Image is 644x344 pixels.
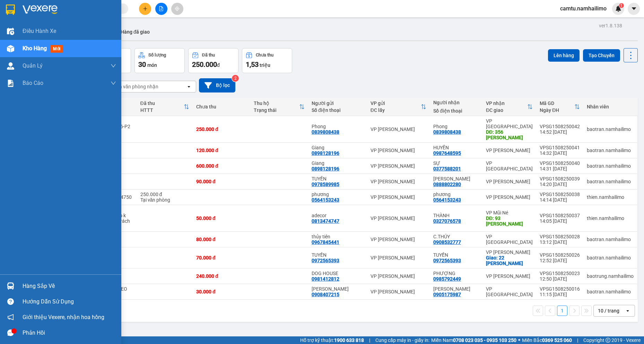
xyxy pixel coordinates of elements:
[433,192,479,197] div: phương
[548,49,580,62] button: Lên hàng
[23,328,116,338] div: Phản hồi
[6,5,15,15] img: logo-vxr
[7,298,14,305] span: question-circle
[371,255,426,261] div: VP [PERSON_NAME]
[115,24,155,40] button: Hàng đã giao
[587,255,634,261] div: baotran.namhailimo
[138,60,146,69] span: 30
[371,107,421,113] div: ĐC lấy
[518,339,520,342] span: ⚪️
[23,27,56,35] span: Điều hành xe
[433,176,479,182] div: VÕ TRINH
[7,62,14,70] img: warehouse-icon
[540,150,580,156] div: 14:32 [DATE]
[312,258,339,263] div: 0972565393
[371,163,426,169] div: VP [PERSON_NAME]
[599,22,622,29] div: ver 1.8.138
[486,286,533,297] div: VP [GEOGRAPHIC_DATA]
[540,239,580,245] div: 13:12 [DATE]
[312,197,339,203] div: 0564153243
[137,98,193,116] th: Toggle SortBy
[111,83,158,90] div: Chọn văn phòng nhận
[196,104,247,109] div: Chưa thu
[587,215,634,221] div: thien.namhailimo
[540,166,580,171] div: 14:31 [DATE]
[555,4,612,13] span: camtu.namhailimo
[7,45,14,52] img: warehouse-icon
[254,107,299,113] div: Trạng thái
[540,276,580,282] div: 12:50 [DATE]
[433,100,479,105] div: Người nhận
[312,166,339,171] div: 0898128196
[217,62,220,68] span: đ
[242,48,292,73] button: Chưa thu1,53 triệu
[486,194,533,200] div: VP [PERSON_NAME]
[486,234,533,245] div: VP [GEOGRAPHIC_DATA]
[23,313,104,321] span: Giới thiệu Vexere, nhận hoa hồng
[486,179,533,184] div: VP [PERSON_NAME]
[175,6,180,11] span: aim
[540,129,580,135] div: 14:52 [DATE]
[433,124,479,129] div: Phong
[540,176,580,182] div: VPSG1508250039
[433,218,461,224] div: 0327076578
[433,239,461,245] div: 0908532777
[587,273,634,279] div: baotrung.namhailimo
[371,215,426,221] div: VP [PERSON_NAME]
[431,336,516,344] span: Miền Nam
[260,62,270,68] span: triệu
[312,182,339,187] div: 0978589985
[371,126,426,132] div: VP [PERSON_NAME]
[433,213,479,218] div: THÀNH
[587,194,634,200] div: thien.namhailimo
[312,124,364,129] div: Phong
[312,100,364,106] div: Người gửi
[433,258,461,263] div: 0972565393
[433,129,461,135] div: 0839808438
[334,337,364,343] strong: 1900 633 818
[540,182,580,187] div: 14:20 [DATE]
[433,276,461,282] div: 0985792449
[312,107,364,113] div: Số điện thoại
[312,234,364,239] div: thủy tiên
[171,3,183,15] button: aim
[587,163,634,169] div: baotran.namhailimo
[312,218,339,224] div: 0813474747
[23,45,47,52] span: Kho hàng
[577,336,578,344] span: |
[7,329,14,336] span: message
[433,286,479,292] div: THÚY PHẠM
[256,53,273,58] div: Chưa thu
[196,215,247,221] div: 50.000 đ
[371,148,426,153] div: VP [PERSON_NAME]
[371,289,426,294] div: VP [PERSON_NAME]
[625,308,630,314] svg: open
[540,292,580,297] div: 11:15 [DATE]
[540,107,574,113] div: Ngày ĐH
[522,336,572,344] span: Miền Bắc
[583,49,620,62] button: Tạo Chuyến
[540,252,580,258] div: VPSG1508250026
[433,292,461,297] div: 0905175987
[7,28,14,35] img: warehouse-icon
[188,48,238,73] button: Đã thu250.000đ
[300,336,364,344] span: Hỗ trợ kỹ thuật:
[486,129,533,140] div: DĐ: 356 Huỳnh Thúc Kháng
[246,60,259,69] span: 1,53
[367,98,430,116] th: Toggle SortBy
[540,192,580,197] div: VPSG1508250038
[371,237,426,242] div: VP [PERSON_NAME]
[196,148,247,153] div: 120.000 đ
[312,276,339,282] div: 0981412812
[540,258,580,263] div: 12:52 [DATE]
[139,3,151,15] button: plus
[540,213,580,218] div: VPSG1508250037
[140,100,184,106] div: Đã thu
[148,53,166,58] div: Số lượng
[23,79,43,87] span: Báo cáo
[7,282,14,290] img: warehouse-icon
[540,197,580,203] div: 14:14 [DATE]
[628,3,640,15] button: caret-down
[433,160,479,166] div: SỰ
[371,194,426,200] div: VP [PERSON_NAME]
